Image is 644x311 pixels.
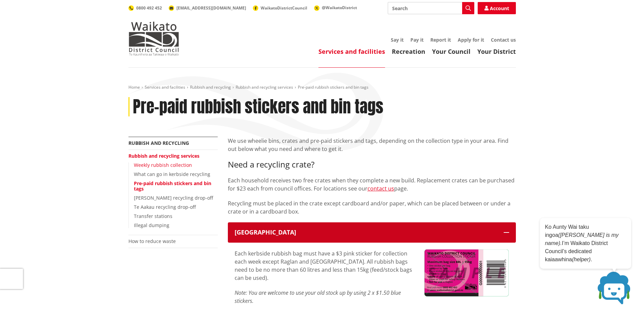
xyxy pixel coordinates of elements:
span: 0800 492 452 [136,5,162,11]
a: Apply for it [458,37,484,43]
a: Services and facilities [145,84,185,90]
a: Illegal dumping [134,222,169,228]
p: Recycling must be placed in the crate except cardboard and/or paper, which can be placed between ... [228,199,516,216]
button: [GEOGRAPHIC_DATA] [228,222,516,243]
p: Each household receives two free crates when they complete a new build. Replacement crates can be... [228,176,516,193]
div: [GEOGRAPHIC_DATA] [235,229,497,236]
a: What can go in kerbside recycling [134,171,210,177]
a: Rubbish and recycling [128,140,189,146]
a: Transfer stations [134,213,172,219]
a: Account [478,2,516,14]
em: (helper) [572,257,591,262]
a: [PERSON_NAME] recycling drop-off [134,195,213,201]
a: Services and facilities [318,47,385,55]
img: WTTD Sign Mockups (2) [424,249,509,296]
em: ([PERSON_NAME] is my name). [545,232,619,246]
a: Rubbish and recycling services [236,84,293,90]
span: Pre-paid rubbish stickers and bin tags [298,84,368,90]
p: Ko Aunty Wai taku ingoa I’m Waikato District Council’s dedicated kaiaawhina . [545,223,626,264]
a: Your Council [432,47,471,55]
span: [EMAIL_ADDRESS][DOMAIN_NAME] [176,5,246,11]
a: Te Aakau recycling drop-off [134,204,196,210]
a: Home [128,84,140,90]
a: contact us [367,185,394,192]
img: Waikato District Council - Te Kaunihera aa Takiwaa o Waikato [128,22,179,55]
a: Say it [391,37,404,43]
p: We use wheelie bins, crates and pre-paid stickers and tags, depending on the collection type in y... [228,137,516,153]
nav: breadcrumb [128,85,516,90]
a: Report it [430,37,451,43]
input: Search input [388,2,474,14]
a: Contact us [491,37,516,43]
a: Pay it [410,37,424,43]
h3: Need a recycling crate? [228,160,516,170]
em: Note: You are welcome to use your old stock up by using 2 x $1.50 blue stickers. [235,289,401,305]
span: WaikatoDistrictCouncil [261,5,307,11]
a: @WaikatoDistrict [314,5,357,10]
a: [EMAIL_ADDRESS][DOMAIN_NAME] [169,5,246,11]
a: How to reduce waste [128,238,176,244]
h1: Pre-paid rubbish stickers and bin tags [133,97,383,117]
p: Each kerbside rubbish bag must have a $3 pink sticker for collection each week except Raglan and ... [235,249,414,282]
a: Pre-paid rubbish stickers and bin tags [134,180,211,192]
a: Recreation [392,47,425,55]
a: Weekly rubbish collection [134,162,192,168]
a: WaikatoDistrictCouncil [253,5,307,11]
a: Rubbish and recycling [190,84,231,90]
a: Your District [477,47,516,55]
a: 0800 492 452 [128,5,162,11]
span: @WaikatoDistrict [322,5,357,10]
a: Rubbish and recycling services [128,153,199,159]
